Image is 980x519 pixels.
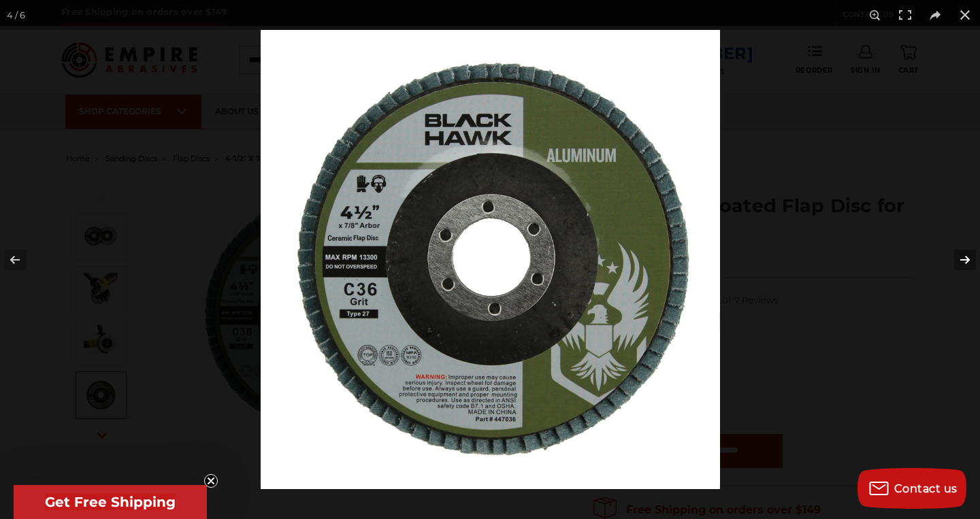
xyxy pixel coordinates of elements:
span: Contact us [894,482,958,495]
button: Contact us [857,468,966,509]
button: Close teaser [204,474,218,488]
span: Get Free Shipping [45,494,176,510]
img: bha-flap-disc-for-aluminum__05433.1666284982.jpg [261,30,720,489]
div: Get Free ShippingClose teaser [14,485,207,519]
button: Next (arrow right) [932,226,980,294]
